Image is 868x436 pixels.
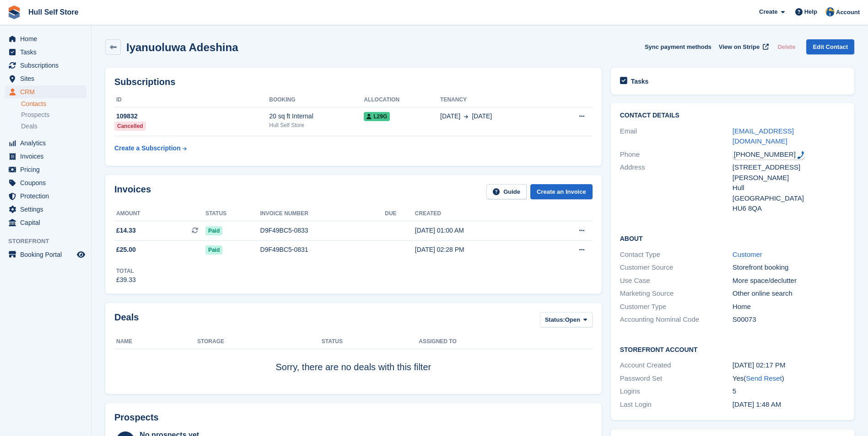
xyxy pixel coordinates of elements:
[7,5,21,19] img: stora-icon-8386f47178a22dfd0bd8f6a31ec36ba5ce8667c1dd55bd0f319d3a0aa187defe.svg
[205,245,222,255] span: Paid
[116,245,136,255] span: £25.00
[116,267,136,275] div: Total
[5,137,86,149] a: menu
[205,226,222,235] span: Paid
[5,176,86,189] a: menu
[126,41,238,53] h2: Iyanuoluwa Adeshina
[20,150,75,163] span: Invoices
[620,302,733,312] div: Customer Type
[20,203,75,216] span: Settings
[440,112,460,121] span: [DATE]
[5,190,86,202] a: menu
[116,275,136,285] div: £39.33
[260,226,385,235] div: D9F49BC5-0833
[20,32,75,45] span: Home
[620,276,733,286] div: Use Case
[620,262,733,273] div: Customer Source
[415,207,543,221] th: Created
[804,7,817,16] span: Help
[21,122,38,131] span: Deals
[620,314,733,325] div: Accounting Nominal Code
[21,100,86,108] a: Contacts
[620,162,733,214] div: Address
[774,39,799,54] button: Delete
[530,184,593,199] a: Create an Invoice
[114,412,159,423] h2: Prospects
[472,112,492,121] span: [DATE]
[620,373,733,384] div: Password Set
[114,184,151,199] h2: Invoices
[205,207,260,221] th: Status
[5,150,86,163] a: menu
[114,140,187,157] a: Create a Subscription
[21,110,86,120] a: Prospects
[620,126,733,147] div: Email
[733,193,845,204] div: [GEOGRAPHIC_DATA]
[545,315,565,324] span: Status:
[114,207,205,221] th: Amount
[114,112,269,121] div: 109832
[620,386,733,397] div: Logins
[20,59,75,72] span: Subscriptions
[5,72,86,85] a: menu
[5,85,86,98] a: menu
[5,59,86,72] a: menu
[114,93,269,107] th: ID
[620,112,845,119] h2: Contact Details
[415,226,543,235] div: [DATE] 01:00 AM
[114,77,593,87] h2: Subscriptions
[620,288,733,299] div: Marketing Source
[114,312,139,329] h2: Deals
[114,335,197,349] th: Name
[5,248,86,261] a: menu
[20,216,75,229] span: Capital
[797,151,804,159] img: hfpfyWBK5wQHBAGPgDf9c6qAYOxxMAAAAASUVORK5CYII=
[20,85,75,98] span: CRM
[746,374,782,382] a: Send Reset
[364,93,440,107] th: Allocation
[21,111,49,119] span: Prospects
[645,39,712,54] button: Sync payment methods
[733,149,805,160] div: Call: +447900500482
[20,248,75,261] span: Booking Portal
[20,176,75,189] span: Coupons
[759,7,777,16] span: Create
[5,216,86,229] a: menu
[20,163,75,176] span: Pricing
[719,43,760,52] span: View on Stripe
[20,72,75,85] span: Sites
[275,362,431,372] span: Sorry, there are no deals with this filter
[733,288,845,299] div: Other online search
[269,112,364,121] div: 20 sq ft Internal
[733,127,794,145] a: [EMAIL_ADDRESS][DOMAIN_NAME]
[364,112,390,121] span: L29G
[114,122,146,131] div: Cancelled
[620,234,845,243] h2: About
[385,207,415,221] th: Due
[733,302,845,312] div: Home
[733,183,845,193] div: Hull
[825,7,835,16] img: Hull Self Store
[733,360,845,371] div: [DATE] 02:17 PM
[733,203,845,214] div: HU6 8QA
[5,32,86,45] a: menu
[440,93,551,107] th: Tenancy
[419,335,592,349] th: Assigned to
[75,249,86,260] a: Preview store
[733,400,781,408] time: 2025-09-29 00:48:26 UTC
[631,77,649,85] h2: Tasks
[486,184,527,199] a: Guide
[116,226,136,235] span: £14.33
[5,203,86,216] a: menu
[733,262,845,273] div: Storefront booking
[269,93,364,107] th: Booking
[8,237,91,246] span: Storefront
[733,162,845,183] div: [STREET_ADDRESS][PERSON_NAME]
[20,137,75,149] span: Analytics
[733,314,845,325] div: S00073
[25,5,82,20] a: Hull Self Store
[620,149,733,160] div: Phone
[540,312,593,327] button: Status: Open
[197,335,322,349] th: Storage
[269,121,364,129] div: Hull Self Store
